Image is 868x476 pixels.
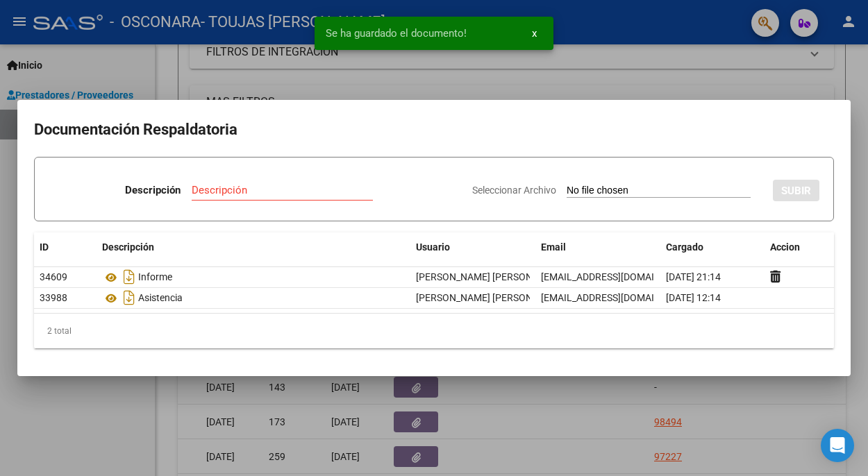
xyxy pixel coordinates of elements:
i: Descargar documento [120,266,138,288]
button: x [521,21,548,46]
div: Asistencia [102,287,405,309]
span: [EMAIL_ADDRESS][DOMAIN_NAME] [541,271,695,282]
span: x [532,27,537,40]
h2: Documentación Respaldatoria [34,117,834,143]
p: Descripción [125,182,181,198]
span: [PERSON_NAME] [PERSON_NAME] [416,292,567,303]
span: ID [40,241,49,253]
datatable-header-cell: ID [34,232,97,262]
div: 2 total [34,314,834,348]
datatable-header-cell: Accion [765,232,834,262]
span: 34609 [40,271,67,282]
span: [DATE] 12:14 [666,292,721,303]
datatable-header-cell: Cargado [660,232,765,262]
span: [PERSON_NAME] [PERSON_NAME] [416,271,567,282]
datatable-header-cell: Usuario [410,232,535,262]
span: SUBIR [781,185,811,197]
datatable-header-cell: Email [535,232,660,262]
span: Cargado [666,241,703,253]
span: Email [541,241,566,253]
span: Seleccionar Archivo [472,185,556,196]
span: [EMAIL_ADDRESS][DOMAIN_NAME] [541,292,695,303]
span: 33988 [40,292,67,303]
div: Informe [102,266,405,288]
span: Accion [770,241,800,253]
span: Se ha guardado el documento! [326,26,467,40]
span: [DATE] 21:14 [666,271,721,282]
div: Open Intercom Messenger [821,429,854,462]
span: Descripción [102,241,154,253]
button: SUBIR [773,180,819,201]
i: Descargar documento [120,287,138,309]
datatable-header-cell: Descripción [97,232,410,262]
span: Usuario [416,241,450,253]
